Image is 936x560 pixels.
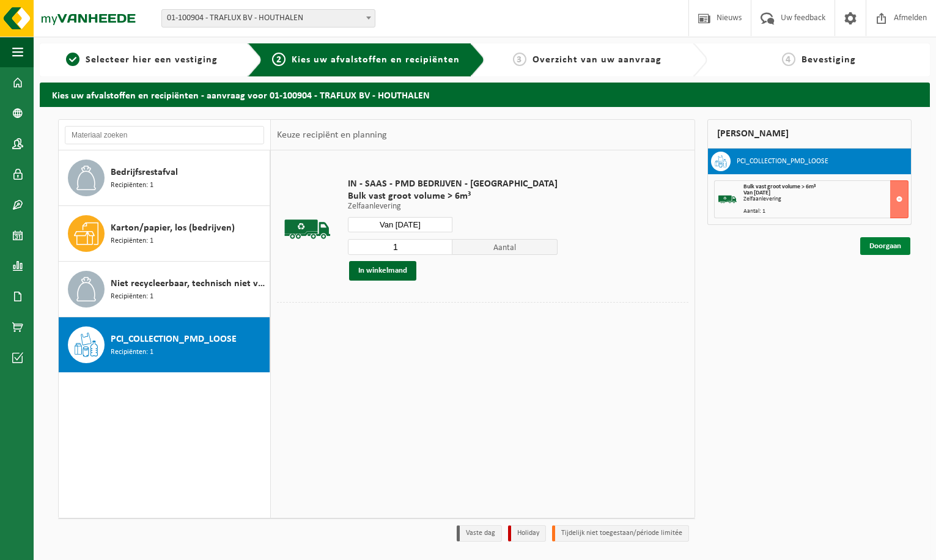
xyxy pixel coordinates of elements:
li: Tijdelijk niet toegestaan/période limitée [552,525,689,542]
span: Kies uw afvalstoffen en recipiënten [292,55,460,65]
input: Selecteer datum [348,217,453,232]
span: Bulk vast groot volume > 6m³ [743,183,816,190]
a: Doorgaan [860,237,910,255]
span: Bedrijfsrestafval [111,165,178,180]
div: [PERSON_NAME] [707,119,912,149]
button: Karton/papier, los (bedrijven) Recipiënten: 1 [59,206,270,262]
h2: Kies uw afvalstoffen en recipiënten - aanvraag voor 01-100904 - TRAFLUX BV - HOUTHALEN [40,83,930,106]
span: Recipiënten: 1 [111,291,153,303]
span: Recipiënten: 1 [111,180,153,191]
span: PCI_COLLECTION_PMD_LOOSE [111,332,237,347]
span: Bevestiging [801,55,856,65]
button: Bedrijfsrestafval Recipiënten: 1 [59,150,270,206]
strong: Van [DATE] [743,190,770,196]
div: Aantal: 1 [743,208,908,215]
span: Karton/papier, los (bedrijven) [111,221,235,235]
span: 4 [782,53,795,66]
span: Aantal [452,239,558,255]
span: Recipiënten: 1 [111,235,153,247]
span: Overzicht van uw aanvraag [532,55,661,65]
span: Selecteer hier een vestiging [86,55,218,65]
button: PCI_COLLECTION_PMD_LOOSE Recipiënten: 1 [59,317,270,372]
button: In winkelmand [349,261,416,281]
span: 01-100904 - TRAFLUX BV - HOUTHALEN [162,10,375,27]
div: Zelfaanlevering [743,196,908,202]
span: IN - SAAS - PMD BEDRIJVEN - [GEOGRAPHIC_DATA] [348,178,558,190]
span: 01-100904 - TRAFLUX BV - HOUTHALEN [161,9,375,28]
input: Materiaal zoeken [65,126,264,144]
span: 1 [66,53,79,66]
span: Recipiënten: 1 [111,347,153,358]
div: Keuze recipiënt en planning [271,120,393,150]
button: Niet recycleerbaar, technisch niet verbrandbaar afval (brandbaar) Recipiënten: 1 [59,262,270,317]
h3: PCI_COLLECTION_PMD_LOOSE [737,152,828,171]
span: 3 [513,53,526,66]
span: 2 [272,53,286,66]
span: Bulk vast groot volume > 6m³ [348,190,558,202]
li: Holiday [508,525,546,542]
a: 1Selecteer hier een vestiging [46,53,238,67]
span: Niet recycleerbaar, technisch niet verbrandbaar afval (brandbaar) [111,276,267,291]
li: Vaste dag [457,525,502,542]
p: Zelfaanlevering [348,202,558,211]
